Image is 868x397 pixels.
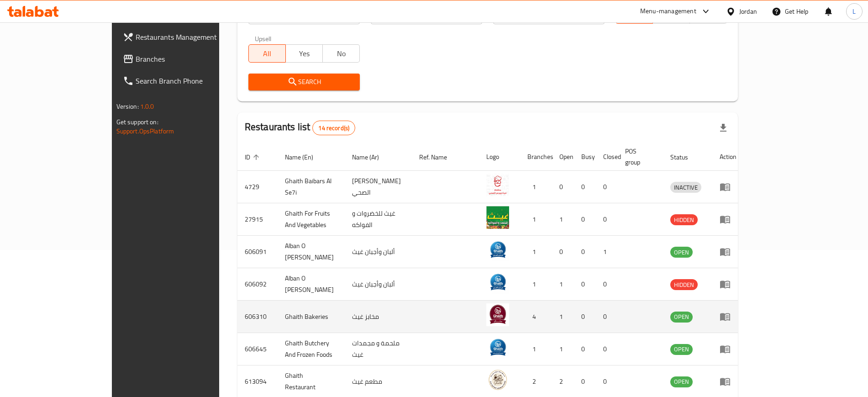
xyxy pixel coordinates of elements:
td: مخابز غيث [345,301,412,333]
span: Ref. Name [419,152,459,163]
label: Upsell [255,35,272,42]
div: OPEN [670,247,693,258]
div: Export file [712,117,734,139]
td: 1 [520,236,552,268]
div: Total records count [312,121,355,135]
td: Ghaith Baibars Al Se7i [278,171,345,203]
td: Ghaith For Fruits And Vegetables [278,203,345,236]
span: L [852,6,856,16]
span: 14 record(s) [313,124,355,132]
h2: Restaurants list [245,120,355,135]
td: غيث للخضروات و الفواكه [345,203,412,236]
td: ملحمة و مجمدات غيث [345,333,412,365]
div: OPEN [670,376,693,387]
img: Ghaith For Fruits And Vegetables [486,206,509,229]
th: Action [712,143,744,171]
td: 0 [552,171,574,203]
td: 4729 [237,171,278,203]
td: ألبان وأجبان غيث [345,268,412,301]
td: 1 [596,236,618,268]
td: 0 [574,203,596,236]
img: Ghaith Butchery And Frozen Foods [486,336,509,359]
div: Menu [720,344,736,355]
th: Logo [479,143,520,171]
span: Search [256,76,352,88]
td: Alban O [PERSON_NAME] [278,236,345,268]
td: 0 [574,301,596,333]
td: 0 [552,236,574,268]
td: [PERSON_NAME] الصحي [345,171,412,203]
td: 606645 [237,333,278,365]
td: ألبان وأجبان غيث [345,236,412,268]
div: Menu [720,214,736,225]
td: 1 [552,301,574,333]
td: 0 [574,333,596,365]
th: Open [552,143,574,171]
span: Status [670,152,700,163]
th: Branches [520,143,552,171]
span: Get support on: [116,116,158,128]
span: Branches [136,53,249,64]
td: 0 [596,203,618,236]
td: 0 [596,333,618,365]
td: 0 [596,268,618,301]
span: INACTIVE [670,182,701,193]
button: No [322,44,360,63]
div: Menu [720,246,736,257]
span: All [253,47,282,60]
div: Menu [720,279,736,290]
img: Ghaith Baibars Al Se7i [486,174,509,196]
div: Jordan [739,6,757,16]
a: Search Branch Phone [116,70,257,92]
td: 606310 [237,301,278,333]
td: 1 [552,268,574,301]
td: 1 [520,268,552,301]
div: OPEN [670,344,693,355]
td: 1 [520,171,552,203]
div: HIDDEN [670,214,698,225]
td: 0 [574,236,596,268]
span: No [326,47,356,60]
div: Menu [720,376,736,387]
span: OPEN [670,312,693,322]
td: 0 [574,171,596,203]
td: Ghaith Butchery And Frozen Foods [278,333,345,365]
td: Ghaith Bakeries [278,301,345,333]
td: Alban O [PERSON_NAME] [278,268,345,301]
span: Restaurants Management [136,32,249,42]
a: Support.OpsPlatform [116,125,174,137]
div: Menu [720,181,736,192]
th: Busy [574,143,596,171]
span: OPEN [670,247,693,258]
td: 1 [520,203,552,236]
span: ID [245,152,262,163]
a: Restaurants Management [116,26,257,48]
td: 27915 [237,203,278,236]
span: OPEN [670,376,693,387]
button: All [248,44,286,63]
td: 0 [596,171,618,203]
span: Name (Ar) [352,152,391,163]
img: Ghaith Restaurant [486,368,509,391]
td: 4 [520,301,552,333]
td: 606091 [237,236,278,268]
span: Yes [289,47,319,60]
th: Closed [596,143,618,171]
td: 1 [552,203,574,236]
img: Alban O Ajban Ghaith [486,271,509,294]
div: Menu [720,311,736,322]
span: Search Branch Phone [136,75,249,86]
td: 606092 [237,268,278,301]
div: Menu-management [640,6,696,17]
img: Alban O Ajban Ghaith [486,238,509,261]
span: POS group [625,146,652,168]
span: HIDDEN [670,280,698,290]
span: Version: [116,101,139,112]
a: Branches [116,48,257,70]
button: Yes [285,44,323,63]
td: 0 [574,268,596,301]
button: Search [248,74,360,90]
